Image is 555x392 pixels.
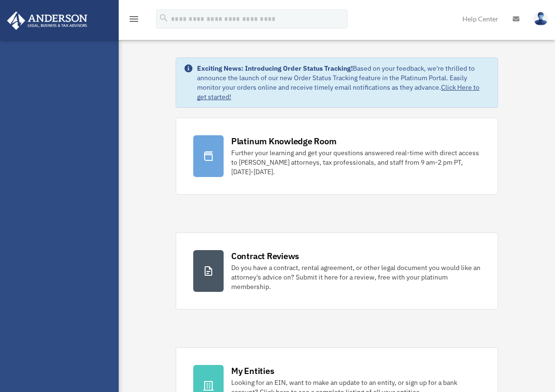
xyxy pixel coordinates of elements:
[534,12,548,26] img: User Pic
[159,13,169,23] i: search
[128,17,140,25] a: menu
[231,365,274,377] div: My Entities
[176,118,498,195] a: Platinum Knowledge Room Further your learning and get your questions answered real-time with dire...
[176,233,498,309] a: Contract Reviews Do you have a contract, rental agreement, or other legal document you would like...
[4,11,90,30] img: Anderson Advisors Platinum Portal
[197,64,490,102] div: Based on your feedback, we're thrilled to announce the launch of our new Order Status Tracking fe...
[197,64,353,73] strong: Exciting News: Introducing Order Status Tracking!
[231,135,337,147] div: Platinum Knowledge Room
[231,250,299,262] div: Contract Reviews
[128,13,140,25] i: menu
[231,148,480,177] div: Further your learning and get your questions answered real-time with direct access to [PERSON_NAM...
[231,263,480,291] div: Do you have a contract, rental agreement, or other legal document you would like an attorney's ad...
[197,83,480,101] a: Click Here to get started!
